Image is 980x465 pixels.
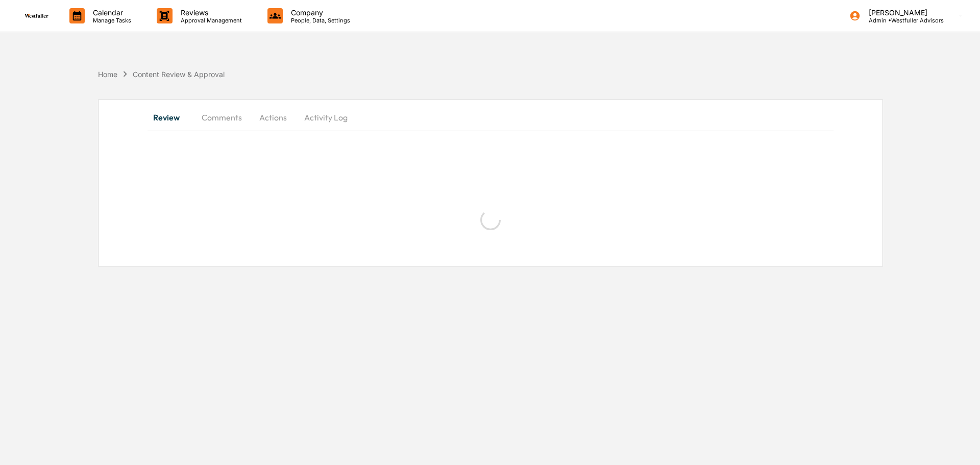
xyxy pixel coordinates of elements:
[24,14,49,18] img: logo
[193,105,250,130] button: Comments
[173,8,247,17] p: Reviews
[133,70,225,79] div: Content Review & Approval
[861,8,944,17] p: [PERSON_NAME]
[861,17,944,24] p: Admin • Westfuller Advisors
[148,105,834,130] div: secondary tabs example
[283,17,355,24] p: People, Data, Settings
[85,8,136,17] p: Calendar
[296,105,356,130] button: Activity Log
[98,70,117,79] div: Home
[148,105,193,130] button: Review
[283,8,355,17] p: Company
[250,105,296,130] button: Actions
[173,17,247,24] p: Approval Management
[85,17,136,24] p: Manage Tasks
